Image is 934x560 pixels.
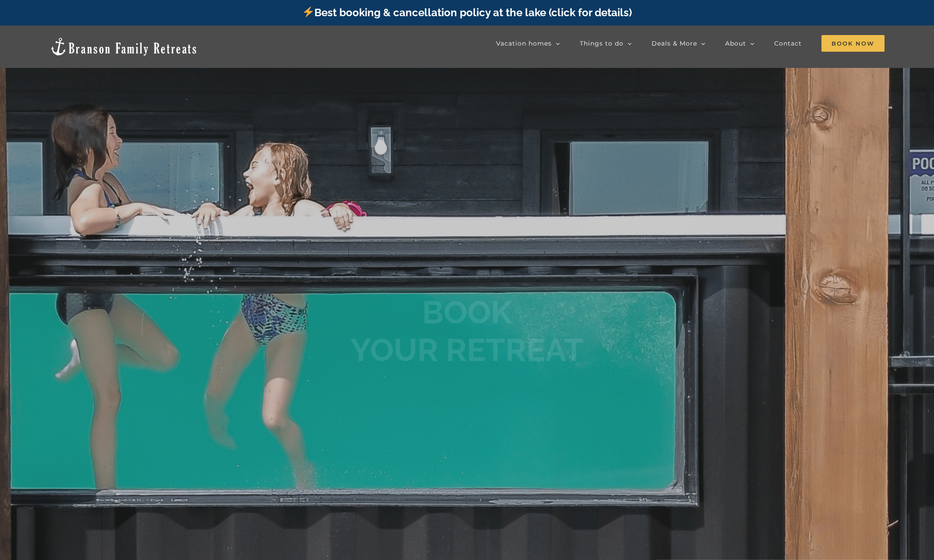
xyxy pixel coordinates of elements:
[821,35,885,52] a: Book Now
[725,40,746,46] span: About
[302,6,631,19] a: Best booking & cancellation policy at the lake (click for details)
[580,40,624,46] span: Things to do
[774,40,802,46] span: Contact
[725,35,754,52] a: About
[496,40,552,46] span: Vacation homes
[350,294,584,369] b: BOOK YOUR RETREAT
[774,35,802,52] a: Contact
[303,7,314,17] img: ⚡️
[496,35,885,52] nav: Main Menu
[49,37,198,57] img: Branson Family Retreats Logo
[652,40,697,46] span: Deals & More
[652,35,705,52] a: Deals & More
[496,35,560,52] a: Vacation homes
[821,35,885,52] span: Book Now
[580,35,632,52] a: Things to do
